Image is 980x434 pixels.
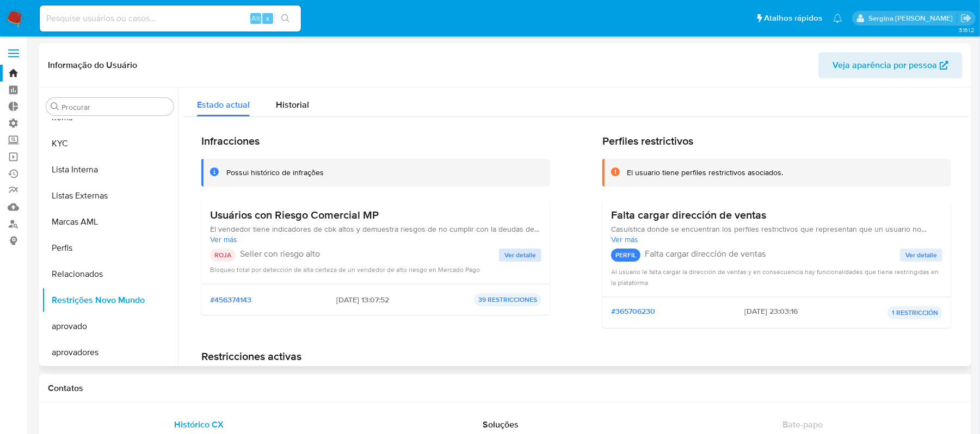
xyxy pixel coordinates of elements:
button: search-icon [274,11,297,26]
a: Sair [960,13,972,24]
span: Atalhos rápidos [764,13,822,24]
p: sergina.neta@mercadolivre.com [868,13,957,23]
h1: Informação do Usuário [48,60,137,71]
button: Veja aparência por pessoa [818,52,963,78]
span: Histórico CX [174,418,224,431]
span: Veja aparência por pessoa [833,52,937,78]
button: Listas Externas [42,183,178,209]
button: Relacionados [42,261,178,287]
span: Soluções [483,418,519,431]
span: Bate-papo [782,418,823,431]
input: Pesquise usuários ou casos... [40,11,301,26]
button: aprovado [42,313,178,339]
span: Alt [251,13,260,23]
h1: Contatos [48,383,963,394]
button: Perfis [42,235,178,261]
button: Restrições Novo Mundo [42,287,178,313]
button: Lista Interna [42,157,178,183]
input: Procurar [61,102,169,112]
button: Marcas AML [42,209,178,235]
span: s [266,13,269,23]
a: Notificações [833,14,842,23]
button: KYC [42,131,178,157]
button: Procurar [51,102,59,111]
button: aprovadores [42,339,178,365]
